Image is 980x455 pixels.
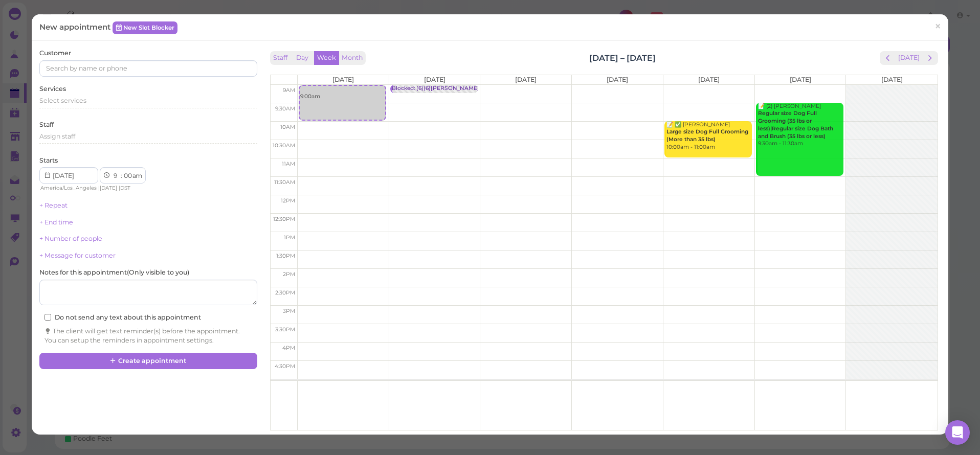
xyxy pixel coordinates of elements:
[283,87,295,94] span: 9am
[281,197,295,204] span: 12pm
[44,314,51,321] input: Do not send any text about this appointment
[300,86,385,101] div: 9:00am
[945,420,970,445] div: Open Intercom Messenger
[39,60,257,77] input: Search by name or phone
[339,51,366,65] button: Month
[392,85,596,93] div: Blocked: (6)(6)[PERSON_NAME]/[PERSON_NAME] OFF • [PERSON_NAME]
[100,185,117,191] span: [DATE]
[758,103,843,148] div: 📝 (2) [PERSON_NAME] 9:30am - 11:30am
[39,218,73,226] a: + End time
[283,308,295,314] span: 3pm
[40,185,97,191] span: America/Los_Angeles
[39,22,113,32] span: New appointment
[39,184,153,193] div: | |
[290,51,315,65] button: Day
[698,76,720,83] span: [DATE]
[280,124,295,130] span: 10am
[881,76,903,83] span: [DATE]
[922,51,938,65] button: next
[39,201,68,209] a: + Repeat
[113,21,177,34] a: New Slot Blocker
[424,76,446,83] span: [DATE]
[273,142,295,149] span: 10:30am
[39,353,257,369] button: Create appointment
[44,313,201,322] label: Do not send any text about this appointment
[270,51,291,65] button: Staff
[39,132,75,140] span: Assign staff
[39,252,116,259] a: + Message for customer
[39,156,58,165] label: Starts
[282,161,295,167] span: 11am
[895,51,923,65] button: [DATE]
[274,179,295,186] span: 11:30am
[666,121,752,151] div: 📝 ✅ [PERSON_NAME] 10:00am - 11:00am
[39,84,66,94] label: Services
[39,235,102,242] a: + Number of people
[282,345,295,351] span: 4pm
[275,363,295,370] span: 4:30pm
[314,51,339,65] button: Week
[39,268,189,277] label: Notes for this appointment ( Only visible to you )
[790,76,811,83] span: [DATE]
[39,49,71,58] label: Customer
[758,110,833,139] b: Regular size Dog Full Grooming (35 lbs or less)|Regular size Dog Bath and Brush (35 lbs or less)
[275,289,295,296] span: 2:30pm
[589,52,656,64] h2: [DATE] – [DATE]
[276,253,295,259] span: 1:30pm
[880,51,896,65] button: prev
[607,76,628,83] span: [DATE]
[39,97,86,104] span: Select services
[120,185,130,191] span: DST
[273,216,295,222] span: 12:30pm
[515,76,537,83] span: [DATE]
[275,326,295,333] span: 3:30pm
[283,271,295,278] span: 2pm
[44,327,252,345] div: The client will get text reminder(s) before the appointment. You can setup the reminders in appoi...
[332,76,354,83] span: [DATE]
[666,128,748,143] b: Large size Dog Full Grooming (More than 35 lbs)
[275,105,295,112] span: 9:30am
[39,120,54,129] label: Staff
[284,234,295,241] span: 1pm
[934,19,941,34] span: ×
